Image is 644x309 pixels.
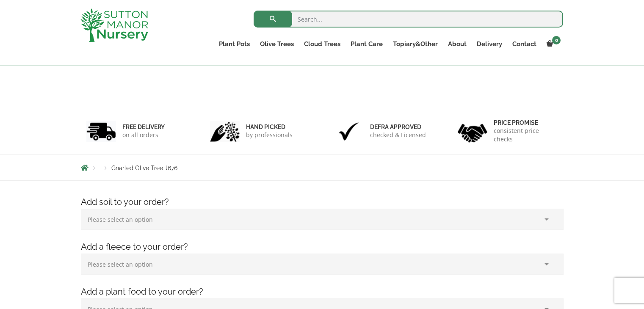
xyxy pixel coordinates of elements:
a: Olive Trees [255,38,299,50]
h6: Price promise [494,119,558,127]
p: on all orders [122,131,165,139]
h6: FREE DELIVERY [122,123,165,131]
h6: Defra approved [370,123,426,131]
nav: Breadcrumbs [81,164,564,171]
h6: hand picked [246,123,293,131]
a: About [443,38,472,50]
a: Contact [507,38,542,50]
p: checked & Licensed [370,131,426,139]
span: 0 [552,36,561,44]
input: Search... [254,11,563,28]
span: Gnarled Olive Tree J676 [111,165,177,171]
a: Cloud Trees [299,38,345,50]
img: 4.jpg [458,119,487,144]
img: 1.jpg [86,121,116,142]
p: consistent price checks [494,127,558,143]
img: 3.jpg [334,121,364,142]
h4: Add soil to your order? [75,196,570,209]
h4: Add a plant food to your order? [75,285,570,298]
a: 0 [542,38,563,50]
a: Delivery [472,38,507,50]
a: Plant Care [345,38,388,50]
a: Topiary&Other [388,38,443,50]
h4: Add a fleece to your order? [75,240,570,254]
p: by professionals [246,131,293,139]
img: logo [80,8,148,42]
img: 2.jpg [210,121,240,142]
a: Plant Pots [214,38,255,50]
